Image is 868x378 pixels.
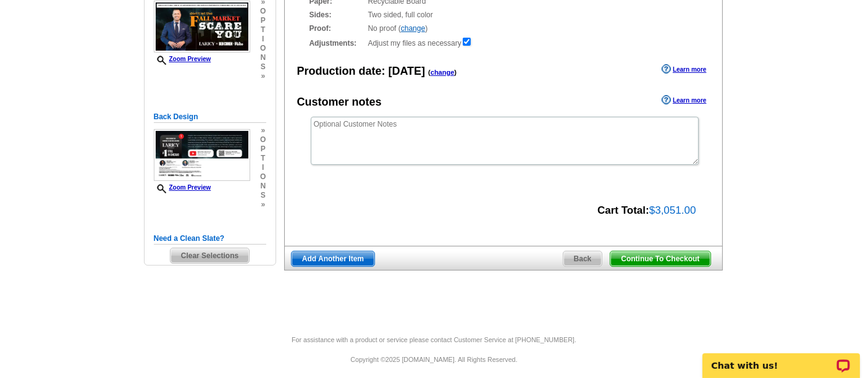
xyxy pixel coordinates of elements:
span: ( ) [428,69,457,76]
span: o [260,44,266,53]
span: s [260,62,266,72]
span: n [260,182,266,191]
iframe: LiveChat chat widget [694,339,868,378]
img: small-thumb.jpg [154,129,250,181]
a: Zoom Preview [154,56,211,62]
h5: Back Design [154,111,266,123]
span: Add Another Item [292,251,374,266]
span: i [260,163,266,172]
span: » [260,200,266,209]
span: » [260,72,266,81]
span: p [260,16,266,25]
span: Continue To Checkout [610,251,710,266]
div: Adjust my files as necessary [310,36,697,49]
div: Customer notes [297,94,382,111]
strong: Proof: [310,23,364,34]
a: change [431,69,455,76]
a: Zoom Preview [154,184,211,191]
div: No proof ( ) [310,23,697,34]
strong: Adjustments: [310,38,364,49]
img: small-thumb.jpg [154,1,250,52]
span: i [260,35,266,44]
span: p [260,145,266,154]
a: Back [563,251,603,267]
h5: Need a Clean Slate? [154,233,266,245]
div: Two sided, full color [310,9,697,20]
span: [DATE] [389,65,426,77]
span: t [260,154,266,163]
span: $3,051.00 [649,204,696,216]
span: o [260,7,266,16]
a: change [401,24,425,33]
strong: Sides: [310,9,364,20]
span: s [260,191,266,200]
span: Clear Selections [171,248,249,263]
span: Back [563,251,602,266]
a: Learn more [662,95,706,105]
strong: Cart Total: [597,204,649,216]
a: Add Another Item [291,251,375,267]
a: Learn more [662,64,706,74]
div: Production date: [297,63,457,80]
span: » [260,126,266,135]
span: t [260,25,266,35]
span: o [260,172,266,182]
span: o [260,135,266,145]
span: n [260,53,266,62]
